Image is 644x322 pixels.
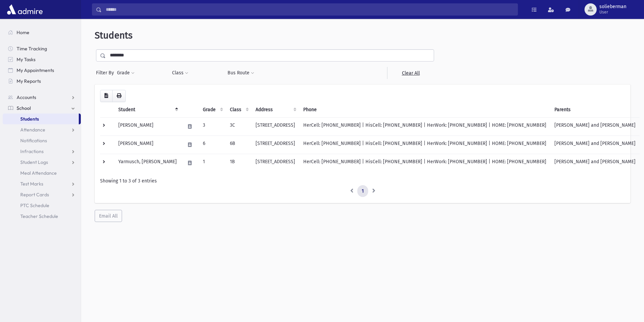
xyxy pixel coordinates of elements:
[20,116,39,122] span: Students
[387,67,434,79] a: Clear All
[172,67,189,79] button: Class
[3,103,81,114] a: School
[20,192,49,198] span: Report Cards
[20,202,49,208] span: PTC Schedule
[3,114,79,124] a: Students
[599,9,626,15] span: User
[17,46,47,52] span: Time Tracking
[20,127,45,133] span: Attendance
[3,168,81,178] a: Meal Attendance
[17,56,35,63] span: My Tasks
[199,102,226,118] th: Grade: activate to sort column ascending
[3,27,81,38] a: Home
[550,135,640,154] td: [PERSON_NAME] and [PERSON_NAME]
[226,102,252,118] th: Class: activate to sort column ascending
[599,4,626,9] span: solieberman
[3,92,81,103] a: Accounts
[100,90,113,102] button: CSV
[226,154,252,172] td: 1B
[252,102,299,118] th: Address: activate to sort column ascending
[117,67,135,79] button: Grade
[357,185,368,197] a: 1
[20,170,57,176] span: Meal Attendance
[95,210,122,222] button: Email All
[299,154,550,172] td: HerCell: [PHONE_NUMBER] | HisCell: [PHONE_NUMBER] | HerWork: [PHONE_NUMBER] | HOME: [PHONE_NUMBER]
[3,146,81,157] a: Infractions
[199,154,226,172] td: 1
[17,78,41,84] span: My Reports
[114,135,181,154] td: [PERSON_NAME]
[3,65,81,76] a: My Appointments
[20,213,58,219] span: Teacher Schedule
[226,117,252,135] td: 3C
[299,135,550,154] td: HerCell: [PHONE_NUMBER] | HisCell: [PHONE_NUMBER] | HerWork: [PHONE_NUMBER] | HOME: [PHONE_NUMBER]
[199,117,226,135] td: 3
[3,200,81,211] a: PTC Schedule
[3,157,81,168] a: Student Logs
[95,30,133,41] span: Students
[252,117,299,135] td: [STREET_ADDRESS]
[100,177,625,184] div: Showing 1 to 3 of 3 entries
[17,94,36,100] span: Accounts
[252,135,299,154] td: [STREET_ADDRESS]
[114,117,181,135] td: [PERSON_NAME]
[3,43,81,54] a: Time Tracking
[114,102,181,118] th: Student: activate to sort column descending
[299,117,550,135] td: HerCell: [PHONE_NUMBER] | HisCell: [PHONE_NUMBER] | HerWork: [PHONE_NUMBER] | HOME: [PHONE_NUMBER]
[3,135,81,146] a: Notifications
[299,102,550,118] th: Phone
[20,181,43,187] span: Test Marks
[3,189,81,200] a: Report Cards
[114,154,181,172] td: Yarmusch, [PERSON_NAME]
[20,159,48,165] span: Student Logs
[112,90,126,102] button: Print
[5,3,44,16] img: AdmirePro
[102,3,518,16] input: Search
[20,138,47,144] span: Notifications
[17,105,31,111] span: School
[3,211,81,222] a: Teacher Schedule
[252,154,299,172] td: [STREET_ADDRESS]
[20,148,44,154] span: Infractions
[3,124,81,135] a: Attendance
[3,76,81,86] a: My Reports
[550,117,640,135] td: [PERSON_NAME] and [PERSON_NAME]
[3,54,81,65] a: My Tasks
[227,67,255,79] button: Bus Route
[199,135,226,154] td: 6
[550,102,640,118] th: Parents
[17,29,29,35] span: Home
[96,69,117,76] span: Filter By
[550,154,640,172] td: [PERSON_NAME] and [PERSON_NAME]
[226,135,252,154] td: 6B
[3,178,81,189] a: Test Marks
[17,67,54,73] span: My Appointments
